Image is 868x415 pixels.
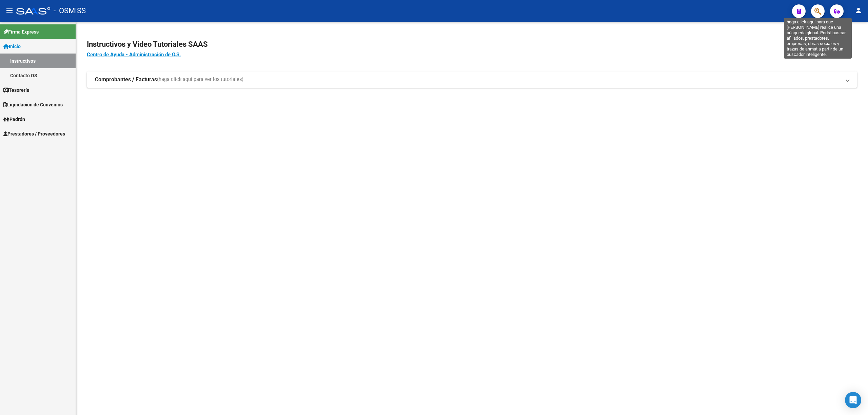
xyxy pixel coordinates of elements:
[95,76,157,83] strong: Comprobantes / Facturas
[87,71,857,88] mat-expansion-panel-header: Comprobantes / Facturas(haga click aquí para ver los tutoriales)
[157,76,243,83] span: (haga click aquí para ver los tutoriales)
[854,6,863,15] mat-icon: person
[3,130,65,138] span: Prestadores / Proveedores
[845,392,861,408] div: Open Intercom Messenger
[54,3,86,18] span: - OSMISS
[3,116,25,123] span: Padrón
[5,6,14,15] mat-icon: menu
[3,101,63,108] span: Liquidación de Convenios
[87,38,857,51] h2: Instructivos y Video Tutoriales SAAS
[3,43,21,50] span: Inicio
[3,28,39,36] span: Firma Express
[87,51,181,58] a: Centro de Ayuda - Administración de O.S.
[3,86,29,94] span: Tesorería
